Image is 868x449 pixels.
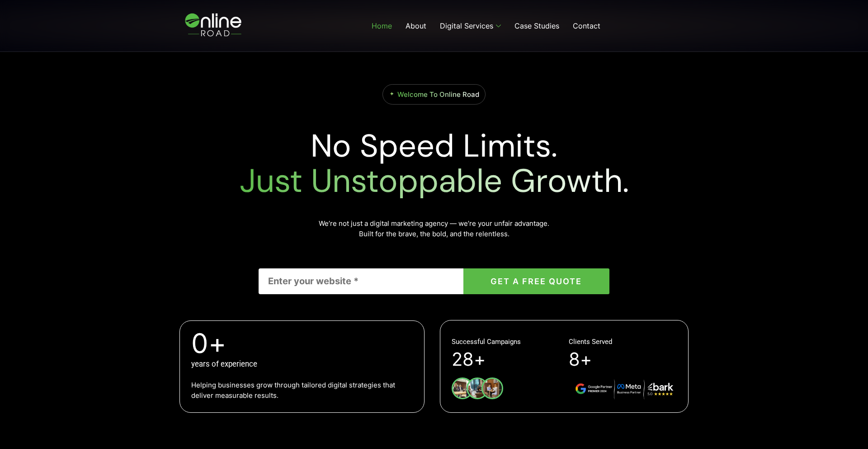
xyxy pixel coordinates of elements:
h2: No Speed Limits. [176,129,692,199]
a: Digital Services [433,8,508,44]
input: Enter your website * [259,268,463,294]
span: Just Unstoppable Growth. [240,160,629,202]
span: + [474,351,486,369]
form: Contact form [259,268,609,294]
p: Helping businesses grow through tailored digital strategies that deliver measurable results. [191,379,413,401]
a: Contact [566,8,607,44]
span: Welcome To Online Road [397,90,479,99]
span: + [208,330,413,357]
button: GET A FREE QUOTE [463,268,609,294]
span: 0 [191,330,208,357]
a: About [399,8,433,44]
p: Clients Served [569,337,612,347]
a: Case Studies [508,8,566,44]
a: Home [365,8,399,44]
p: We’re not just a digital marketing agency — we’re your unfair advantage. Built for the brave, the... [259,218,609,239]
span: 28 [452,351,474,369]
span: + [580,351,592,369]
span: 8 [569,351,580,369]
h5: years of experience [191,360,413,368]
p: Successful Campaigns [452,337,521,347]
